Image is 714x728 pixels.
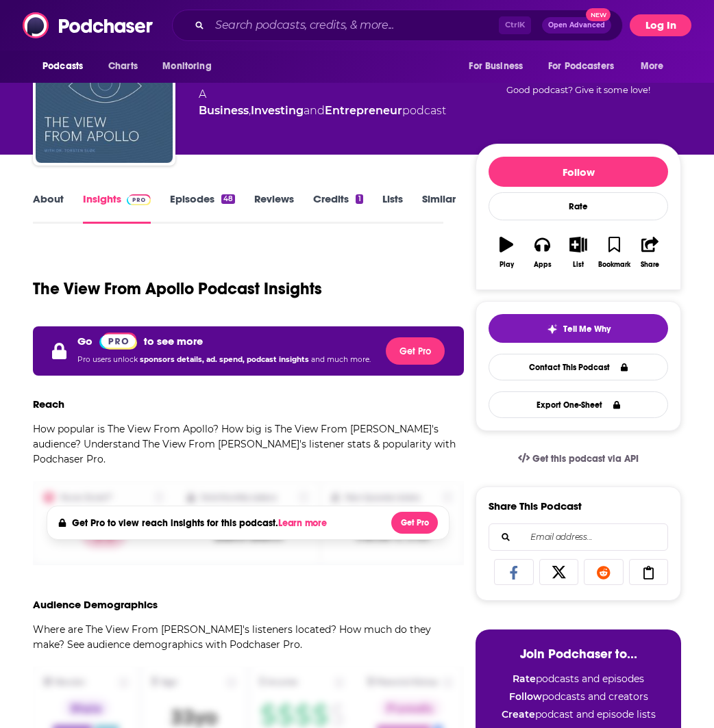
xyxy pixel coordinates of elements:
[23,12,154,38] img: Podchaser - Follow, Share and Rate Podcasts
[99,333,137,350] img: Podchaser Pro
[33,421,464,467] p: How popular is The View From Apollo? How big is The View From [PERSON_NAME]'s audience? Understan...
[489,646,667,662] h3: Join Podchaser to...
[249,104,251,117] span: ,
[199,86,454,119] div: A podcast
[382,192,403,224] a: Lists
[153,53,229,79] button: open menu
[99,53,146,79] a: Charts
[42,57,83,76] span: Podcasts
[499,16,531,34] span: Ctrl K
[33,53,101,79] button: open menu
[506,85,650,95] span: Good podcast? Give it some love!
[542,17,611,34] button: Open AdvancedNew
[170,192,235,224] a: Episodes48
[127,194,151,205] img: Podchaser Pro
[598,261,630,269] div: Bookmark
[304,104,325,117] span: and
[144,335,203,348] p: to see more
[422,192,456,224] a: Similar
[72,517,330,529] h4: Get Pro to view reach insights for this podcast.
[563,324,611,335] span: Tell Me Why
[539,559,579,585] a: Share on X/Twitter
[494,559,534,585] a: Share on Facebook
[251,104,304,117] a: Investing
[489,228,524,277] button: Play
[33,622,464,652] p: Where are The View From [PERSON_NAME]'s listeners located? How much do they make? See audience de...
[573,261,584,269] div: List
[83,192,151,224] a: InsightsPodchaser Pro
[513,673,536,685] strong: Rate
[77,335,93,348] p: Go
[524,228,560,277] button: Apps
[210,14,499,36] input: Search podcasts, credits, & more...
[539,53,634,79] button: open menu
[509,690,542,703] strong: Follow
[254,192,294,224] a: Reviews
[356,194,362,204] div: 1
[278,518,330,529] button: Learn more
[33,598,158,611] h3: Audience Demographics
[489,708,667,720] li: podcast and episode lists
[489,673,667,685] li: podcasts and episodes
[586,8,611,21] span: New
[33,278,322,299] h1: The View From Apollo Podcast Insights
[489,690,667,703] li: podcasts and creators
[507,442,650,476] a: Get this podcast via API
[489,523,668,551] div: Search followers
[632,228,668,277] button: Share
[162,57,211,76] span: Monitoring
[33,398,64,411] h3: Reach
[502,708,535,720] strong: Create
[489,354,668,380] a: Contact This Podcast
[489,391,668,418] button: Export One-Sheet
[500,261,514,269] div: Play
[489,157,668,187] button: Follow
[532,453,639,465] span: Get this podcast via API
[547,324,558,335] img: tell me why sparkle
[33,192,64,224] a: About
[172,10,623,41] div: Search podcasts, credits, & more...
[630,14,691,36] button: Log In
[459,53,540,79] button: open menu
[489,192,668,220] div: Rate
[489,499,582,512] h3: Share This Podcast
[36,26,173,163] img: The View From Apollo
[325,104,402,117] a: Entrepreneur
[99,332,137,350] a: Pro website
[140,355,311,364] span: sponsors details, ad. spend, podcast insights
[108,57,138,76] span: Charts
[548,22,605,29] span: Open Advanced
[77,350,371,370] p: Pro users unlock and much more.
[629,559,669,585] a: Copy Link
[641,57,664,76] span: More
[469,57,523,76] span: For Business
[631,53,681,79] button: open menu
[534,261,552,269] div: Apps
[199,104,249,117] a: Business
[221,194,235,204] div: 48
[391,512,438,534] button: Get Pro
[500,524,656,550] input: Email address...
[596,228,632,277] button: Bookmark
[641,261,659,269] div: Share
[584,559,624,585] a: Share on Reddit
[386,337,445,365] button: Get Pro
[548,57,614,76] span: For Podcasters
[313,192,362,224] a: Credits1
[561,228,596,277] button: List
[489,314,668,343] button: tell me why sparkleTell Me Why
